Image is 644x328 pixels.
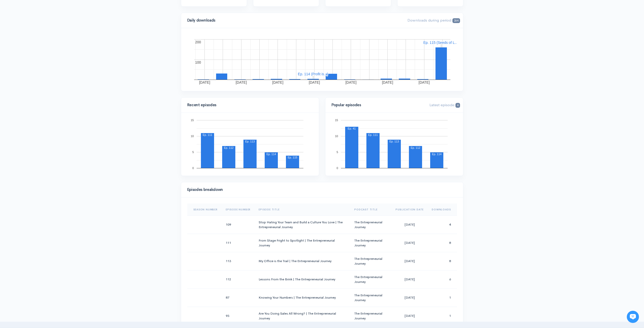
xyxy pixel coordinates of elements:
td: 1 [428,288,457,307]
th: Sort column [255,204,350,216]
td: [DATE] [391,307,428,325]
text: [DATE] [236,80,247,84]
span: 264 [452,18,460,23]
text: 10 [191,135,194,138]
text: 0 [336,167,338,170]
td: From Stage Fright to Spotlight | The Entrepreneurial Journey [255,234,350,252]
td: The Entrepreneurial Journey [350,234,391,252]
td: 1 [428,307,457,325]
text: [DATE] [382,80,393,84]
text: [DATE] [345,80,356,84]
text: Ep. 113 [389,140,399,143]
span: Downloads during period: [407,18,460,23]
text: 200 [195,40,201,44]
td: 87 [222,288,255,307]
td: The Entrepreneurial Journey [350,307,391,325]
text: 10 [335,135,338,138]
text: Ep. 112 [411,146,420,149]
text: Ep. 115 [288,156,297,159]
text: Ep. 111 [368,133,378,136]
td: The Entrepreneurial Journey [350,252,391,270]
h4: Popular episodes [331,103,424,107]
h2: Just let us know if you need anything and we'll be happy to help! 🙂 [8,34,94,58]
h4: Daily downloads [187,18,402,23]
td: The Entrepreneurial Journey [350,215,391,234]
text: [DATE] [419,80,430,84]
text: Ep. 111 [203,133,212,136]
text: 15 [191,119,194,122]
text: Ep. 112 [224,146,234,149]
text: Ep. 41 [348,127,356,130]
td: 8 [428,234,457,252]
button: New conversation [8,67,93,77]
text: [DATE] [272,80,283,84]
p: Find an answer quickly [7,87,94,93]
text: Ep. 114 [266,153,276,156]
svg: A chart. [331,119,457,170]
td: The Entrepreneurial Journey [350,288,391,307]
iframe: gist-messenger-bubble-iframe [627,311,639,323]
td: 8 [428,252,457,270]
td: [DATE] [391,288,428,307]
td: [DATE] [391,234,428,252]
td: 93 [222,307,255,325]
td: 113 [222,252,255,270]
text: 5 [192,151,194,154]
text: Ep. 113 [245,140,255,143]
td: 112 [222,270,255,288]
svg: A chart. [187,119,313,170]
text: 15 [335,119,338,122]
td: 4 [428,215,457,234]
text: 0 [192,167,194,170]
text: 100 [195,60,201,64]
text: Ep. 115 (Seeds of L...) [423,41,459,45]
td: [DATE] [391,215,428,234]
td: Are You Doing Sales All Wrong? | The Entrepreneurial Journey [255,307,350,325]
td: 109 [222,215,255,234]
th: Sort column [391,204,428,216]
td: 111 [222,234,255,252]
td: [DATE] [391,270,428,288]
span: New conversation [33,70,61,74]
td: Lessons From the Brink | The Entrepreneurial Journey [255,270,350,288]
td: Stop Hating Your Team and Build a Culture You Love | The Entrepreneurial Journey [255,215,350,234]
h4: Episodes breakdown [187,188,454,192]
input: Search articles [15,95,90,105]
span: Latest episode: [429,102,460,107]
td: Knowing Your Numbers | The Entrepreneurial Journey [255,288,350,307]
text: [DATE] [199,80,210,84]
th: Sort column [350,204,391,216]
text: 5 [336,151,338,154]
text: Ep. 114 (Profit is...) [298,72,328,76]
td: [DATE] [391,252,428,270]
h4: Recent episodes [187,103,310,107]
text: Ep. 114 [432,153,442,156]
td: My Office is the Trail | The Entrepreneurial Journey [255,252,350,270]
svg: A chart. [187,34,457,85]
th: Sort column [428,204,457,216]
span: 4 [455,103,460,108]
text: [DATE] [309,80,320,84]
td: 6 [428,270,457,288]
th: Sort column [187,204,222,216]
th: Sort column [222,204,255,216]
h1: Hi 👋 [8,25,94,33]
td: The Entrepreneurial Journey [350,270,391,288]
